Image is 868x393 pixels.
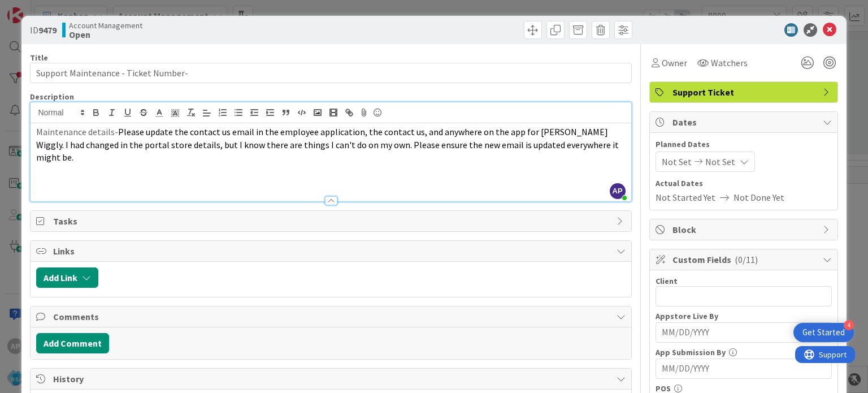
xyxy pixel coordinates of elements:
[30,23,57,37] span: ID
[672,223,817,236] span: Block
[36,333,109,353] button: Add Comment
[53,244,610,258] span: Links
[69,21,142,30] span: Account Management
[844,320,854,330] div: 4
[656,178,832,189] span: Actual Dates
[656,276,678,286] label: Client
[610,183,626,199] span: AP
[705,155,735,169] span: Not Set
[656,191,715,204] span: Not Started Yet
[36,126,625,164] p: Maintenance details-
[656,385,832,392] div: POS
[69,30,142,39] b: Open
[793,323,854,342] div: Open Get Started checklist, remaining modules: 4
[30,53,48,63] label: Title
[24,2,51,15] span: Support
[711,56,748,70] span: Watchers
[662,323,826,342] input: MM/DD/YYYY
[734,191,784,204] span: Not Done Yet
[36,126,620,163] span: Please update the contact us email in the employee application, the contact us, and anywhere on t...
[672,115,817,129] span: Dates
[656,139,832,150] span: Planned Dates
[30,92,74,102] span: Description
[802,327,845,338] div: Get Started
[53,310,610,323] span: Comments
[672,85,817,99] span: Support Ticket
[36,267,98,288] button: Add Link
[662,56,687,70] span: Owner
[735,254,758,265] span: ( 0/11 )
[38,24,57,36] b: 9479
[53,214,610,228] span: Tasks
[662,155,692,169] span: Not Set
[53,372,610,386] span: History
[656,312,832,320] div: Appstore Live By
[30,63,631,83] input: type card name here...
[656,348,832,356] div: App Submission By
[672,253,817,266] span: Custom Fields
[662,359,826,378] input: MM/DD/YYYY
